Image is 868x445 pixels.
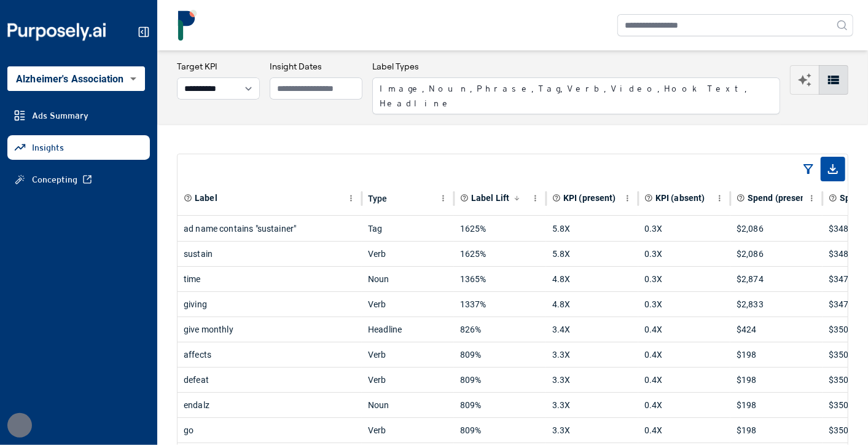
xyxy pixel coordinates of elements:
div: 0.3X [644,292,724,317]
div: ad name contains "sustainer" [184,216,356,241]
div: giving [184,292,356,317]
div: sustain [184,242,356,266]
button: Label column menu [343,191,359,206]
button: KPI (absent) column menu [712,191,727,206]
span: KPI (present) [563,192,616,204]
div: 3.3X [552,368,632,392]
div: 809% [460,342,540,367]
div: 0.3X [644,267,724,291]
div: 1337% [460,292,540,317]
svg: Primary effectiveness metric calculated as a relative difference (% change) in the chosen KPI whe... [460,194,469,202]
div: give monthly [184,317,356,342]
div: Verb [368,292,448,317]
div: $2,833 [737,292,816,317]
div: $198 [737,393,816,417]
div: Type [368,194,388,203]
div: 1625% [460,216,540,241]
div: affects [184,342,356,367]
span: Concepting [32,173,77,186]
span: Insights [32,141,64,154]
div: go [184,418,356,443]
svg: Total spend on all ads where label is absent [829,194,837,202]
div: 0.4X [644,393,724,417]
span: Label Lift [471,192,509,204]
div: 0.4X [644,418,724,443]
div: 5.8X [552,216,632,241]
div: $198 [737,418,816,443]
h3: Label Types [372,60,780,73]
div: 0.4X [644,342,724,367]
div: 4.8X [552,267,632,291]
a: Ads Summary [7,103,150,128]
h3: Insight Dates [270,60,362,73]
button: Spend (present) column menu [804,191,819,206]
svg: Total spend on all ads where label is present [737,194,745,202]
div: 809% [460,418,540,443]
a: Insights [7,135,150,160]
div: Verb [368,242,448,266]
div: 3.3X [552,418,632,443]
button: Image, Noun, Phrase, Tag, Verb, Video, Hook Text, Headline [372,77,780,114]
div: $2,086 [737,216,816,241]
div: Verb [368,342,448,367]
div: 0.4X [644,317,724,342]
h3: Target KPI [177,60,260,73]
div: Verb [368,368,448,392]
button: KPI (present) column menu [620,191,635,206]
div: 809% [460,368,540,392]
div: 5.8X [552,242,632,266]
div: 0.3X [644,242,724,266]
svg: Element or component part of the ad [184,194,192,202]
span: Spend (present) [748,192,812,204]
img: logo [172,10,203,41]
span: Ads Summary [32,109,88,122]
span: KPI (absent) [655,192,705,204]
div: time [184,267,356,291]
div: 1365% [460,267,540,291]
div: 826% [460,317,540,342]
div: 1625% [460,242,540,266]
button: Sort [510,192,523,205]
div: $2,086 [737,242,816,266]
div: $2,874 [737,267,816,291]
div: Alzheimer's Association [7,66,145,91]
svg: Aggregate KPI value of all ads where label is absent [644,194,653,202]
div: defeat [184,368,356,392]
div: 3.3X [552,393,632,417]
div: $198 [737,342,816,367]
svg: Aggregate KPI value of all ads where label is present [552,194,561,202]
button: Type column menu [436,191,451,206]
div: $424 [737,317,816,342]
a: Concepting [7,167,150,192]
div: 0.4X [644,368,724,392]
div: 809% [460,393,540,417]
div: 3.3X [552,342,632,367]
div: $198 [737,368,816,392]
div: Verb [368,418,448,443]
div: Headline [368,317,448,342]
div: Noun [368,393,448,417]
div: Noun [368,267,448,291]
div: endalz [184,393,356,417]
div: Tag [368,216,448,241]
div: 3.4X [552,317,632,342]
div: 4.8X [552,292,632,317]
span: Export as CSV [821,157,845,181]
span: Label [195,192,217,204]
div: 0.3X [644,216,724,241]
button: Label Lift column menu [528,191,543,206]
